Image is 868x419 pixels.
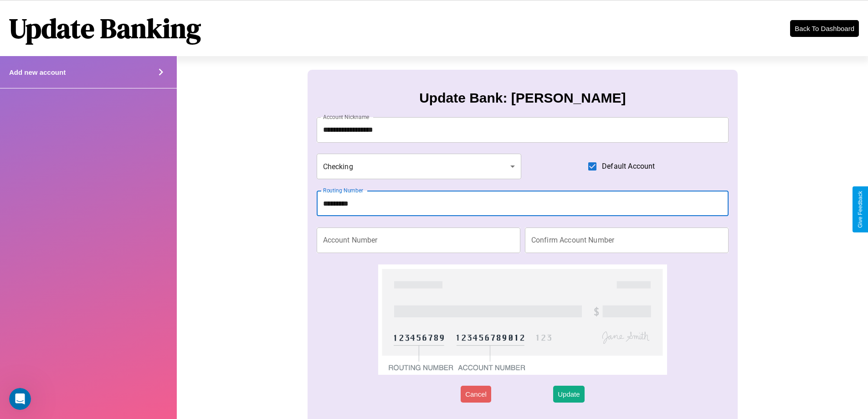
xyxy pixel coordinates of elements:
h4: Add new account [9,68,66,76]
div: Give Feedback [857,191,863,228]
img: check [378,264,667,375]
span: Default Account [602,161,655,172]
label: Routing Number [323,186,363,194]
h1: Update Banking [9,10,201,47]
button: Back To Dashboard [790,20,859,37]
h3: Update Bank: [PERSON_NAME] [419,90,626,106]
label: Account Nickname [323,113,370,121]
iframe: Intercom live chat [9,388,31,410]
button: Cancel [461,386,491,403]
button: Update [553,386,584,403]
div: Checking [317,154,522,179]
